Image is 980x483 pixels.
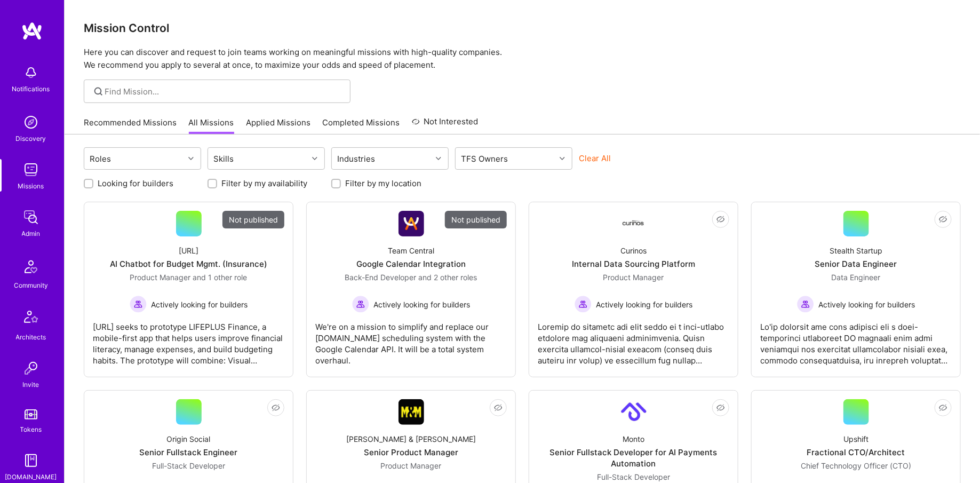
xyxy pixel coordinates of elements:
[130,296,147,313] img: Actively looking for builders
[312,156,317,161] i: icon Chevron
[381,461,442,470] span: Product Manager
[140,447,238,458] div: Senior Fullstack Engineer
[760,313,952,366] div: Lo'ip dolorsit ame cons adipisci eli s doei-temporinci utlaboreet DO magnaali enim admi veniamqui...
[560,156,565,161] i: icon Chevron
[716,403,725,412] i: icon EyeClosed
[152,461,225,470] span: Full-Stack Developer
[222,211,284,228] div: Not published
[20,62,42,83] img: bell
[84,117,177,134] a: Recommended Missions
[5,471,57,482] div: [DOMAIN_NAME]
[167,433,211,445] div: Origin Social
[211,151,237,167] div: Skills
[807,447,905,458] div: Fractional CTO/Architect
[388,245,434,256] div: Team Central
[188,156,194,161] i: icon Chevron
[832,273,881,282] span: Data Engineer
[603,273,664,282] span: Product Manager
[494,403,503,412] i: icon EyeClosed
[412,115,479,134] a: Not Interested
[130,273,191,282] span: Product Manager
[797,296,814,313] img: Actively looking for builders
[20,112,42,133] img: discovery
[20,424,42,435] div: Tokens
[352,296,369,313] img: Actively looking for builders
[179,245,198,256] div: [URL]
[12,83,50,94] div: Notifications
[20,358,42,379] img: Invite
[939,403,947,412] i: icon EyeClosed
[246,117,310,134] a: Applied Missions
[20,207,42,228] img: admin teamwork
[939,215,947,224] i: icon EyeClosed
[98,178,173,189] label: Looking for builders
[399,399,424,425] img: Company Logo
[18,306,44,331] img: Architects
[21,21,43,41] img: logo
[801,461,911,470] span: Chief Technology Officer (CTO)
[335,151,378,167] div: Industries
[345,178,421,189] label: Filter by my location
[538,447,729,469] div: Senior Fullstack Developer for AI Payments Automation
[14,280,48,291] div: Community
[16,133,46,144] div: Discovery
[596,299,692,310] span: Actively looking for builders
[93,313,284,366] div: [URL] seeks to prototype LIFEPLUS Finance, a mobile-first app that helps users improve financial ...
[373,299,470,310] span: Actively looking for builders
[818,299,915,310] span: Actively looking for builders
[87,151,114,167] div: Roles
[315,211,507,368] a: Not publishedCompany LogoTeam CentralGoogle Calendar IntegrationBack-End Developer and 2 other ro...
[597,472,670,481] span: Full-Stack Developer
[22,228,41,239] div: Admin
[346,433,476,445] div: [PERSON_NAME] & [PERSON_NAME]
[105,86,342,97] input: Find Mission...
[93,211,284,368] a: Not published[URL]AI Chatbot for Budget Mgmt. (Insurance)Product Manager and 1 other roleActively...
[189,117,234,134] a: All Missions
[459,151,511,167] div: TFS Owners
[18,254,44,280] img: Community
[538,313,729,366] div: Loremip do sitametc adi elit seddo ei t inci-utlabo etdolore mag aliquaeni adminimvenia. Quisn ex...
[193,273,248,282] span: and 1 other role
[575,296,592,313] img: Actively looking for builders
[151,299,248,310] span: Actively looking for builders
[92,85,105,98] i: icon SearchGrey
[830,245,882,256] div: Stealth Startup
[345,273,417,282] span: Back-End Developer
[84,46,961,72] p: Here you can discover and request to join teams working on meaningful missions with high-quality ...
[356,258,466,270] div: Google Calendar Integration
[620,245,647,256] div: Curinos
[621,220,647,227] img: Company Logo
[621,399,647,425] img: Company Logo
[436,156,441,161] i: icon Chevron
[20,450,42,471] img: guide book
[84,21,961,35] h3: Mission Control
[399,211,424,236] img: Company Logo
[323,117,400,134] a: Completed Missions
[315,313,507,366] div: We're on a mission to simplify and replace our [DOMAIN_NAME] scheduling system with the Google Ca...
[843,433,869,445] div: Upshift
[18,180,44,192] div: Missions
[23,379,39,390] div: Invite
[623,433,644,445] div: Monto
[16,331,46,343] div: Architects
[538,211,729,368] a: Company LogoCurinosInternal Data Sourcing PlatformProduct Manager Actively looking for buildersAc...
[579,153,611,164] button: Clear All
[110,258,267,270] div: AI Chatbot for Budget Mgmt. (Insurance)
[20,159,42,180] img: teamwork
[716,215,725,224] i: icon EyeClosed
[419,273,477,282] span: and 2 other roles
[272,403,280,412] i: icon EyeClosed
[221,178,307,189] label: Filter by my availability
[760,211,952,368] a: Stealth StartupSenior Data EngineerData Engineer Actively looking for buildersActively looking fo...
[572,258,695,270] div: Internal Data Sourcing Platform
[445,211,507,228] div: Not published
[25,409,37,419] img: tokens
[815,258,897,270] div: Senior Data Engineer
[364,447,458,458] div: Senior Product Manager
